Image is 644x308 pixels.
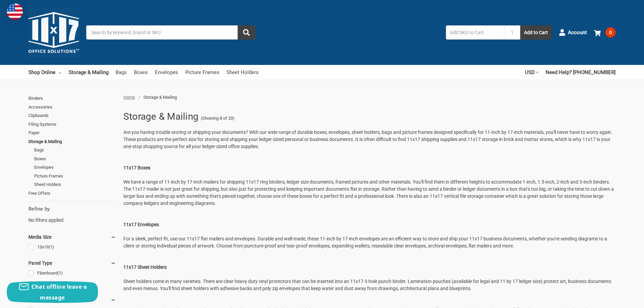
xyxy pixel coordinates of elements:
[28,103,116,112] a: Accessories
[28,137,116,146] a: Storage & Mailing
[226,65,259,80] a: Sheet Holders
[123,222,159,227] strong: 11x17 Envelopes
[49,244,54,250] span: (1)
[123,108,198,125] h1: Storage & Mailing
[134,65,148,80] a: Boxes
[69,65,109,80] a: Storage & Mailing
[7,281,98,303] button: Chat offline leave a message
[28,205,116,213] h5: Refine by
[28,269,116,278] a: Fiberboard
[7,3,23,20] img: duty and tax information for United States
[28,205,116,223] div: No filters applied
[605,27,616,38] span: 0
[34,172,116,181] a: Picture Frames
[123,95,135,100] a: Home
[28,189,116,198] a: Free Offers
[86,25,255,40] input: Search by keyword, brand or SKU
[520,25,552,40] button: Add to Cart
[155,65,178,80] a: Envelopes
[28,243,116,252] a: 13x19
[31,283,87,301] span: Chat offline leave a message
[123,264,167,270] strong: 11x17 Sheet Holders
[123,165,150,170] strong: 11x17 Boxes
[34,155,116,163] a: Boxes
[559,24,587,41] a: Account
[34,180,116,189] a: Sheet Holders
[568,29,587,37] span: Account
[116,65,127,80] a: Bags
[546,65,616,80] a: Need Help? [PHONE_NUMBER]
[57,270,63,276] span: (1)
[28,111,116,120] a: Clipboards
[34,163,116,172] a: Envelopes
[28,94,116,103] a: Binders
[446,25,504,40] input: Add SKU to Cart
[28,7,79,58] img: 11x17.com
[28,120,116,129] a: Filing Systems
[28,280,116,289] a: Vinyl
[28,128,116,137] a: Paper
[594,24,616,41] a: 0
[143,95,177,100] span: Storage & Mailing
[201,115,235,122] span: (Showing 8 of 20)
[525,65,539,80] a: USD
[28,259,116,267] h5: Panel Type
[28,65,62,80] a: Shop Online
[185,65,219,80] a: Picture Frames
[28,233,116,241] h5: Media Size
[34,146,116,155] a: Bags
